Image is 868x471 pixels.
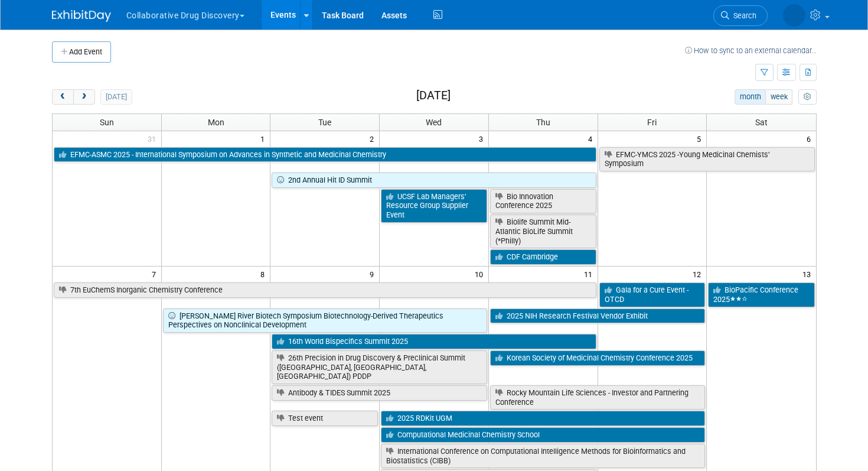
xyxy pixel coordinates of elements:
span: 1 [259,131,270,146]
img: ExhibitDay [52,10,111,22]
button: month [735,89,766,105]
button: prev [52,89,74,105]
button: Add Event [52,41,111,63]
i: Personalize Calendar [804,93,811,101]
button: next [73,89,95,105]
span: Wed [426,118,442,127]
a: Korean Society of Medicinal Chemistry Conference 2025 [490,350,705,366]
span: 7 [151,267,161,281]
span: 11 [583,267,598,281]
a: 2nd Annual Hit ID Summit [272,173,596,188]
a: BioPacific Conference 2025 [708,282,814,307]
a: Computational Medicinal Chemistry School [381,427,705,443]
span: Tue [318,118,331,127]
a: Biolife Summit Mid-Atlantic BioLife Summit (*Philly) [490,215,596,248]
a: 26th Precision in Drug Discovery & Preclinical Summit ([GEOGRAPHIC_DATA], [GEOGRAPHIC_DATA], [GEO... [272,350,487,384]
span: Fri [647,118,657,127]
span: 31 [146,131,161,146]
a: [PERSON_NAME] River Biotech Symposium Biotechnology-Derived Therapeutics Perspectives on Nonclini... [163,308,487,333]
h2: [DATE] [416,89,451,102]
a: 7th EuChemS Inorganic Chemistry Conference [54,282,596,298]
a: How to sync to an external calendar... [685,46,817,55]
a: 2025 NIH Research Festival Vendor Exhibit [490,308,705,324]
span: 12 [691,267,706,281]
a: Rocky Mountain Life Sciences - Investor and Partnering Conference [490,385,705,410]
a: 2025 RDKit UGM [381,411,705,426]
button: [DATE] [100,89,132,105]
a: Antibody & TIDES Summit 2025 [272,385,487,401]
a: EFMC-YMCS 2025 -Young Medicinal Chemists’ Symposium [599,147,815,171]
a: Bio Innovation Conference 2025 [490,189,596,213]
span: Mon [208,118,224,127]
span: 8 [259,267,270,281]
a: Gala for a Cure Event - OTCD [599,282,706,307]
span: 2 [368,131,379,146]
span: 10 [474,267,488,281]
span: Sun [100,118,114,127]
span: Sat [755,118,768,127]
a: International Conference on Computational Intelligence Methods for Bioinformatics and Biostatisti... [381,444,705,468]
a: EFMC-ASMC 2025 - International Symposium on Advances in Synthetic and Medicinal Chemistry [54,147,596,163]
a: CDF Cambridge [490,249,596,265]
span: 6 [805,131,816,146]
a: Test event [272,411,378,426]
span: Thu [536,118,550,127]
img: Daniel Scanlon [783,4,805,27]
button: myCustomButton [798,89,816,105]
button: week [765,89,792,105]
a: Search [713,5,768,26]
span: 13 [801,267,816,281]
a: 16th World Bispecifics Summit 2025 [272,334,596,349]
span: Search [729,11,756,20]
span: 9 [368,267,379,281]
span: 3 [478,131,488,146]
span: 5 [696,131,706,146]
a: UCSF Lab Managers’ Resource Group Supplier Event [381,189,487,223]
span: 4 [587,131,598,146]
